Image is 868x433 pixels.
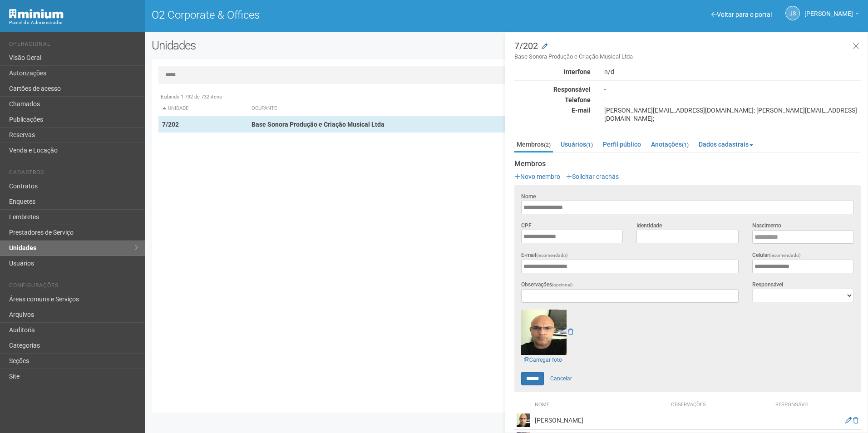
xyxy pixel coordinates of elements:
[533,411,669,430] td: [PERSON_NAME]
[9,282,138,292] li: Configurações
[158,101,248,116] th: Unidade: activate to sort column descending
[9,41,138,50] li: Operacional
[252,121,385,128] strong: Base Sonora Produção e Criação Musical Ltda
[248,101,555,116] th: Ocupante: activate to sort column ascending
[669,399,770,411] th: Observações
[542,42,547,51] a: Modificar a unidade
[514,160,861,168] strong: Membros
[597,106,868,123] div: [PERSON_NAME][EMAIL_ADDRESS][DOMAIN_NAME]; [PERSON_NAME][EMAIL_ADDRESS][DOMAIN_NAME];
[804,1,853,17] span: Jeferson Souza
[152,39,439,52] h2: Unidades
[853,417,858,424] a: Excluir membro
[752,280,783,289] label: Responsável
[162,121,179,128] strong: 7/202
[649,138,691,151] a: Anotações(1)
[152,9,500,21] h1: O2 Corporate & Offices
[521,355,565,365] a: Carregar foto
[552,282,573,287] span: (opcional)
[508,68,597,76] div: Interfone
[533,399,669,411] th: Nome
[508,106,597,114] div: E-mail
[514,53,861,61] small: Base Sonora Produção e Criação Musical Ltda
[508,96,597,104] div: Telefone
[597,96,868,104] div: -
[566,173,619,180] a: Solicitar crachás
[601,138,643,151] a: Perfil público
[597,68,868,76] div: n/d
[597,85,868,93] div: -
[545,372,577,385] a: Cancelar
[769,253,801,258] span: (recomendado)
[558,138,595,151] a: Usuários(1)
[517,413,530,427] img: user.png
[521,310,567,355] img: user.png
[682,142,689,148] small: (1)
[752,251,801,260] label: Celular
[521,192,536,201] label: Nome
[711,11,772,18] a: Voltar para o portal
[508,85,597,93] div: Responsável
[636,221,662,230] label: Identidade
[696,138,755,151] a: Dados cadastrais
[9,19,138,27] div: Painel do Administrador
[521,221,532,230] label: CPF
[804,11,859,19] a: [PERSON_NAME]
[568,328,573,335] a: Remover
[785,6,800,20] a: JS
[770,399,815,411] th: Responsável
[752,221,781,230] label: Nascimento
[536,253,568,258] span: (recomendado)
[845,417,852,424] a: Editar membro
[586,142,593,148] small: (1)
[514,41,861,61] h3: 7/202
[544,142,551,148] small: (2)
[514,173,560,180] a: Novo membro
[9,9,64,19] img: Minium
[521,280,573,289] label: Observações
[158,93,854,101] div: Exibindo 1-732 de 732 itens
[9,169,138,179] li: Cadastros
[521,251,568,260] label: E-mail
[514,138,553,153] a: Membros(2)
